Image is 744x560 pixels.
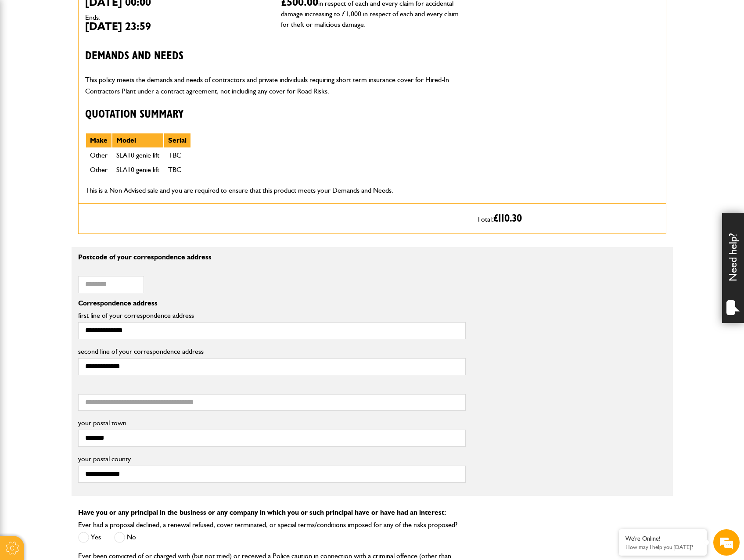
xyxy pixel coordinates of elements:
dt: Ends: [85,14,268,21]
label: Yes [78,532,101,543]
td: SLA10 genie lift [112,162,164,177]
p: Have you or any principal in the business or any company in which you or such principal have or h... [78,509,666,516]
td: Other [86,162,112,177]
h3: Quotation Summary [85,108,464,122]
h3: Demands and needs [85,50,464,63]
label: No [114,532,136,543]
dd: [DATE] 23:59 [85,21,268,32]
th: Model [112,133,164,148]
label: your postal town [78,420,466,427]
th: Serial [164,133,191,148]
label: first line of your correspondence address [78,312,466,319]
td: TBC [164,148,191,163]
td: Other [86,148,112,163]
span: 110.30 [498,213,522,224]
td: SLA10 genie lift [112,148,164,163]
span: £ [493,213,522,224]
p: This policy meets the demands and needs of contractors and private individuals requiring short te... [85,74,464,97]
div: We're Online! [625,535,700,542]
div: Need help? [722,213,744,323]
p: Correspondence address [78,300,466,307]
td: TBC [164,162,191,177]
p: This is a Non Advised sale and you are required to ensure that this product meets your Demands an... [85,185,464,196]
p: Postcode of your correspondence address [78,254,466,261]
p: How may I help you today? [625,544,700,550]
label: second line of your correspondence address [78,348,466,355]
p: Total: [477,210,659,227]
label: Ever had a proposal declined, a renewal refused, cover terminated, or special terms/conditions im... [78,521,457,528]
th: Make [86,133,112,148]
label: your postal county [78,456,466,463]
